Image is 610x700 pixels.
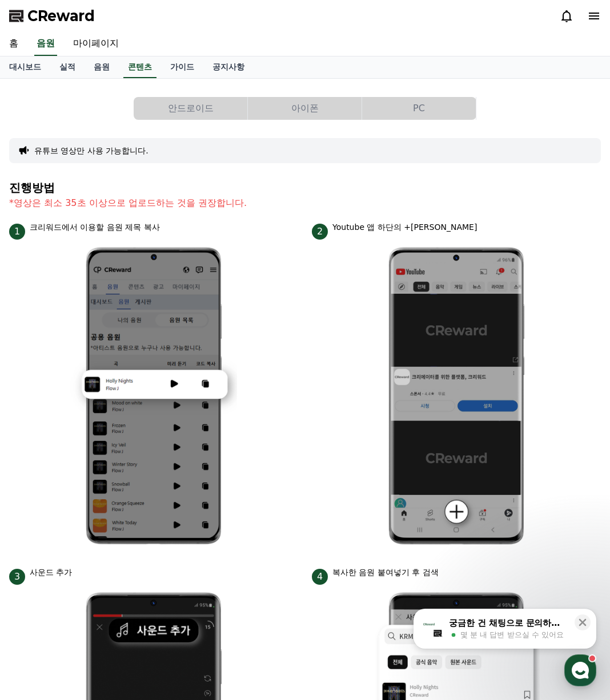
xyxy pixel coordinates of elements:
[248,97,362,120] button: 아이폰
[27,7,95,25] span: CReward
[64,32,128,56] a: 마이페이지
[105,379,118,389] span: 대화
[134,97,247,120] button: 안드로이드
[203,56,254,78] a: 공지사항
[9,224,25,240] span: 1
[332,221,477,233] p: Youtube 앱 하단의 +[PERSON_NAME]
[3,362,75,390] a: 홈
[9,196,601,210] p: *영상은 최소 35초 이상으로 업로드하는 것을 권장합니다.
[9,181,601,194] h4: 진행방법
[70,240,237,553] img: 1.png
[362,97,476,120] a: PC
[30,567,72,578] p: 사운드 추가
[34,145,149,156] button: 유튜브 영상만 사용 가능합니다.
[362,97,476,120] button: PC
[161,56,203,78] a: 가이드
[373,240,540,553] img: 2.png
[9,569,25,585] span: 3
[332,567,439,578] p: 복사한 음원 붙여넣기 후 검색
[50,56,85,78] a: 실적
[36,379,43,388] span: 홈
[9,7,95,25] a: CReward
[30,221,160,233] p: 크리워드에서 이용할 음원 제목 복사
[176,379,190,388] span: 설정
[312,224,328,240] span: 2
[34,32,57,56] a: 음원
[147,362,219,390] a: 설정
[85,56,119,78] a: 음원
[312,569,328,585] span: 4
[75,362,147,390] a: 대화
[134,97,248,120] a: 안드로이드
[123,56,156,78] a: 콘텐츠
